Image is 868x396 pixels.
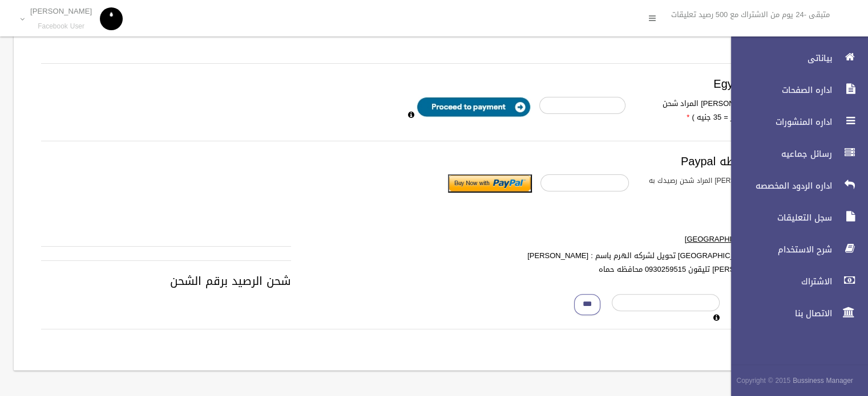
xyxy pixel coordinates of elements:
span: اداره الردود المخصصه [721,180,835,191]
span: اداره الصفحات [721,84,835,96]
span: الاشتراك [721,276,835,287]
h3: Egypt payment [41,77,790,90]
h3: شحن الرصيد برقم الشحن [41,275,790,287]
strong: Bussiness Manager [793,374,853,387]
a: سجل التعليقات [721,205,868,230]
a: رسائل جماعيه [721,141,868,166]
span: بياناتى [721,52,835,64]
a: الاتصال بنا [721,301,868,326]
small: Facebook User [30,22,92,31]
a: اداره الردود المخصصه [721,173,868,198]
span: شرح الاستخدام [721,244,835,255]
span: اداره المنشورات [721,116,835,128]
label: ادخل [PERSON_NAME] المراد شحن رصيدك به بالدولار [637,174,796,199]
label: ادخل [PERSON_NAME] المراد شحن رصيدك به (دولار = 35 جنيه ) [634,97,789,124]
label: كود الشحن [728,294,790,307]
p: [PERSON_NAME] [30,7,92,15]
span: Copyright © 2015 [736,374,790,387]
a: شرح الاستخدام [721,237,868,262]
h3: الدفع بواسطه Paypal [41,155,790,168]
span: سجل التعليقات [721,212,835,223]
a: اداره الصفحات [721,77,868,103]
a: بياناتى [721,46,868,71]
a: الاشتراك [721,269,868,294]
input: Submit [448,174,532,193]
label: داخل [GEOGRAPHIC_DATA] تحويل لشركه الهرم باسم : [PERSON_NAME] [PERSON_NAME] تليقون 0930259515 محا... [460,249,782,276]
span: الاتصال بنا [721,308,835,319]
span: رسائل جماعيه [721,148,835,160]
label: من [GEOGRAPHIC_DATA] [460,232,782,246]
a: اداره المنشورات [721,109,868,134]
